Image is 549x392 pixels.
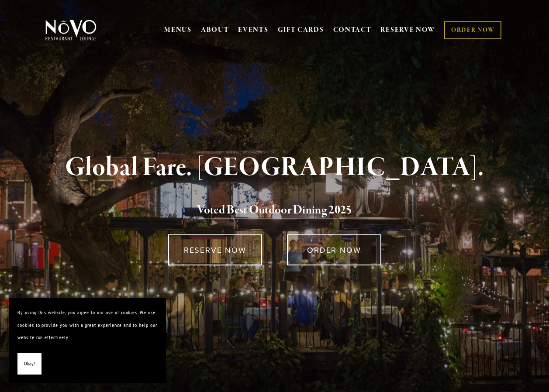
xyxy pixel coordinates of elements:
a: RESERVE NOW [168,234,262,265]
a: ORDER NOW [444,21,501,39]
a: CONTACT [333,22,372,38]
a: Voted Best Outdoor Dining 202 [197,203,346,219]
a: RESERVE NOW [380,22,435,38]
a: EVENTS [238,26,268,34]
p: By using this website, you agree to our use of cookies. We use cookies to provide you with a grea... [17,306,157,344]
span: Okay! [24,358,35,370]
img: Novo Restaurant &amp; Lounge [44,19,98,41]
a: MENUS [164,26,192,34]
button: Okay! [17,353,41,375]
a: ORDER NOW [287,234,381,265]
a: GIFT CARDS [278,22,324,38]
a: ABOUT [201,26,229,34]
section: Cookie banner [9,298,166,383]
strong: Global Fare. [GEOGRAPHIC_DATA]. [65,151,484,184]
h2: 5 [58,201,491,220]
